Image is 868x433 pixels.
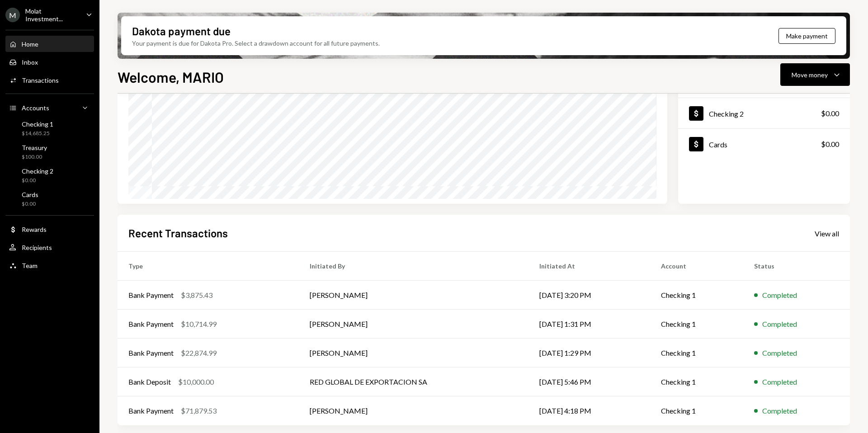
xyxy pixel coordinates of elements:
a: View all [815,228,839,238]
div: $0.00 [22,177,53,184]
a: Checking 1$14,685.25 [5,118,94,139]
div: Completed [762,348,797,358]
td: [PERSON_NAME] [299,396,528,425]
div: Team [22,262,38,269]
button: Move money [780,63,850,86]
div: $3,875.43 [181,290,212,301]
div: Checking 2 [22,167,53,175]
th: Status [743,252,850,281]
a: Home [5,36,94,52]
td: [DATE] 4:18 PM [528,396,650,425]
td: [PERSON_NAME] [299,281,528,310]
a: Cards$0.00 [678,129,850,159]
div: $22,874.99 [181,348,217,358]
div: $100.00 [22,153,47,161]
div: View all [815,229,839,238]
a: Rewards [5,221,94,237]
div: Bank Payment [128,348,174,358]
div: Move money [792,70,828,80]
a: Team [5,257,94,273]
td: [PERSON_NAME] [299,310,528,339]
div: Bank Payment [128,290,174,301]
div: Bank Payment [128,319,174,329]
div: Bank Payment [128,405,174,416]
div: Completed [762,377,797,387]
td: Checking 1 [650,310,743,339]
div: Completed [762,405,797,416]
div: Checking 1 [22,120,53,128]
a: Transactions [5,72,94,88]
div: $0.00 [821,139,839,150]
th: Initiated By [299,252,528,281]
div: Cards [709,140,727,149]
a: Checking 2$0.00 [678,98,850,128]
a: Treasury$100.00 [5,141,94,163]
div: Bank Deposit [128,377,171,387]
th: Initiated At [528,252,650,281]
div: Recipients [22,244,52,251]
a: Checking 2$0.00 [5,165,94,186]
div: Molat Investment... [25,7,79,23]
div: Checking 2 [709,109,744,118]
td: RED GLOBAL DE EXPORTACION SA [299,367,528,396]
div: Accounts [22,104,49,112]
td: [DATE] 1:29 PM [528,339,650,367]
div: Treasury [22,144,47,151]
div: Completed [762,319,797,329]
td: Checking 1 [650,281,743,310]
a: Cards$0.00 [5,188,94,210]
th: Account [650,252,743,281]
div: $0.00 [22,200,38,208]
div: $10,000.00 [178,377,214,387]
div: M [5,8,20,22]
td: Checking 1 [650,367,743,396]
div: $71,879.53 [181,405,217,416]
div: $14,685.25 [22,130,53,137]
h1: Welcome, MARIO [118,68,224,86]
div: Inbox [22,58,38,66]
div: Dakota payment due [132,24,231,38]
h2: Recent Transactions [128,226,228,240]
div: Your payment is due for Dakota Pro. Select a drawdown account for all future payments. [132,38,380,48]
td: [DATE] 5:46 PM [528,367,650,396]
div: Transactions [22,76,59,84]
div: Completed [762,290,797,301]
td: [DATE] 1:31 PM [528,310,650,339]
td: [DATE] 3:20 PM [528,281,650,310]
a: Inbox [5,54,94,70]
a: Accounts [5,99,94,116]
div: Rewards [22,226,47,233]
button: Make payment [778,28,835,44]
td: Checking 1 [650,339,743,367]
td: [PERSON_NAME] [299,339,528,367]
div: Cards [22,191,38,198]
td: Checking 1 [650,396,743,425]
div: Home [22,40,38,48]
a: Recipients [5,239,94,255]
div: $10,714.99 [181,319,217,329]
div: $0.00 [821,108,839,119]
th: Type [118,252,299,281]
